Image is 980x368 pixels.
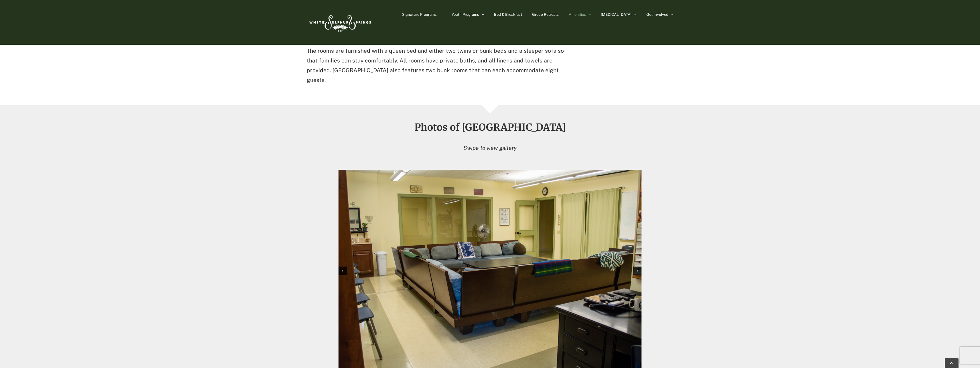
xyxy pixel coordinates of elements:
span: Signature Programs [402,13,437,16]
div: Previous slide [339,267,347,275]
span: Get Involved [646,13,668,16]
span: [MEDICAL_DATA] [601,13,631,16]
em: Swipe to view gallery [463,145,517,151]
p: The rooms are furnished with a queen bed and either two twins or bunk beds and a sleeper sofa so ... [307,46,574,85]
span: Bed & Breakfast [494,13,522,16]
span: Youth Programs [452,13,479,16]
span: Group Retreats [532,13,559,16]
div: Next slide [633,267,641,275]
span: Amenities [569,13,586,16]
img: White Sulphur Springs Logo [307,9,373,36]
h2: Photos of [GEOGRAPHIC_DATA] [307,122,673,132]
